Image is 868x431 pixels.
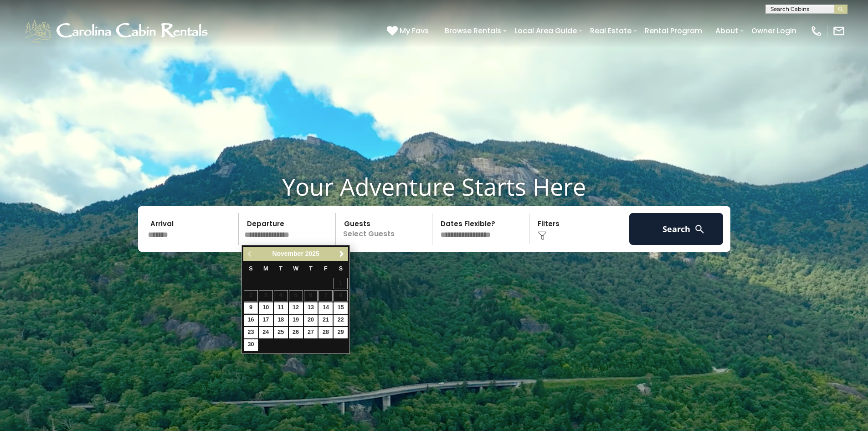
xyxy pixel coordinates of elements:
a: 26 [289,327,303,338]
span: Tuesday [279,265,282,272]
span: Thursday [309,265,313,272]
a: 23 [244,327,258,338]
img: search-regular-white.png [694,223,705,235]
span: Wednesday [293,265,298,272]
a: 19 [289,315,303,326]
a: 13 [304,302,318,314]
a: 20 [304,315,318,326]
a: 21 [318,315,333,326]
a: My Favs [387,25,431,37]
a: 15 [334,302,348,314]
a: 25 [274,327,288,338]
h1: Your Adventure Starts Here [7,172,861,201]
a: 9 [244,302,258,314]
img: mail-regular-white.png [832,25,845,37]
a: Owner Login [747,23,801,39]
a: About [711,23,743,39]
a: Local Area Guide [510,23,581,39]
a: Next [336,248,347,260]
a: Real Estate [586,23,636,39]
a: 22 [334,315,348,326]
a: 12 [289,302,303,314]
a: 24 [259,327,273,338]
a: 18 [274,315,288,326]
a: 10 [259,302,273,314]
span: Sunday [249,265,252,272]
img: White-1-1-2.png [23,17,212,45]
a: Browse Rentals [440,23,506,39]
a: 27 [304,327,318,338]
span: Next [338,250,345,258]
span: November [272,250,303,257]
a: 16 [244,315,258,326]
img: phone-regular-white.png [810,25,823,37]
a: Rental Program [640,23,707,39]
span: Monday [263,265,268,272]
span: Saturday [339,265,343,272]
span: 2025 [305,250,319,257]
button: Search [629,213,724,245]
a: 14 [318,302,333,314]
span: Friday [324,265,328,272]
a: 11 [274,302,288,314]
span: My Favs [400,25,429,36]
a: 28 [318,327,333,338]
p: Select Guests [339,213,432,245]
img: filter--v1.png [538,231,547,240]
a: 17 [259,315,273,326]
a: 29 [334,327,348,338]
a: 30 [244,339,258,351]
